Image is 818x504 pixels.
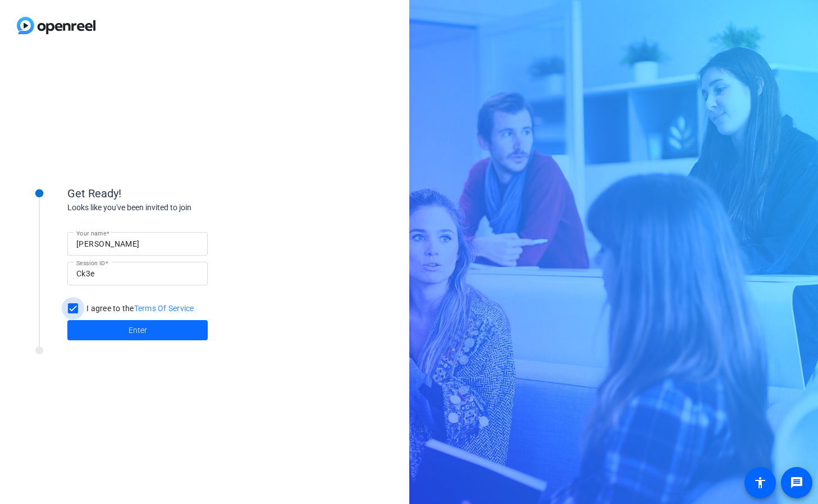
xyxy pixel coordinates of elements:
div: Get Ready! [67,185,292,202]
button: Enter [67,320,208,340]
label: I agree to the [84,303,194,314]
mat-label: Session ID [76,260,105,266]
a: Terms Of Service [134,304,194,313]
div: Looks like you've been invited to join [67,202,292,214]
mat-label: Your name [76,230,106,237]
span: Enter [129,325,147,336]
mat-icon: accessibility [753,476,767,489]
mat-icon: message [790,476,803,489]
